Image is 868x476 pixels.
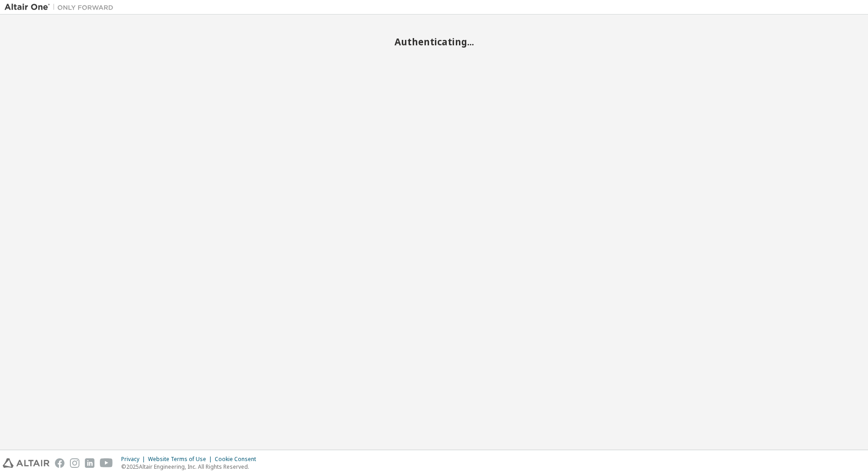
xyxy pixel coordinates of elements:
h2: Authenticating... [5,36,863,48]
div: Privacy [121,456,148,463]
img: altair_logo.svg [3,458,49,468]
img: facebook.svg [55,458,64,468]
p: © 2025 Altair Engineering, Inc. All Rights Reserved. [121,463,261,471]
img: Altair One [5,3,118,12]
img: instagram.svg [70,458,79,468]
img: linkedin.svg [85,458,94,468]
div: Cookie Consent [215,456,261,463]
img: youtube.svg [100,458,113,468]
div: Website Terms of Use [148,456,215,463]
